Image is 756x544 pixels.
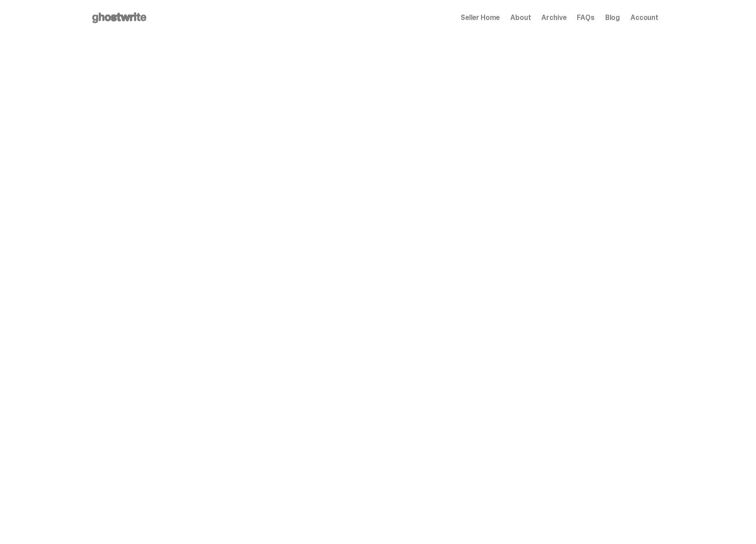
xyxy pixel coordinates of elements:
[631,14,658,21] a: Account
[510,14,531,21] a: About
[605,14,620,21] a: Blog
[577,14,594,21] a: FAQs
[461,14,500,21] a: Seller Home
[541,14,566,21] a: Archive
